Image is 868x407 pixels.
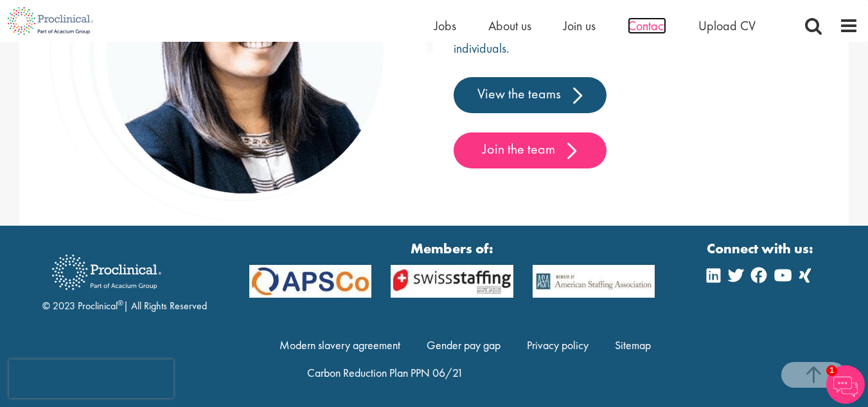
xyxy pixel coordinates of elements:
img: APSCo [523,265,664,297]
div: © 2023 Proclinical | All Rights Reserved [42,245,207,314]
a: Join us [563,17,596,34]
a: Modern slavery agreement [279,338,400,352]
img: APSCo [240,265,381,297]
img: Chatbot [826,365,865,404]
a: Contact [628,17,666,34]
strong: Connect with us: [707,239,816,258]
span: 1 [826,365,837,376]
strong: Members of: [249,239,655,258]
a: View the teams [454,77,607,113]
a: Carbon Reduction Plan PPN 06/21 [307,365,463,380]
iframe: reCAPTCHA [9,359,173,398]
img: Proclinical Recruitment [42,246,171,299]
a: Privacy policy [527,338,589,352]
a: Gender pay gap [427,338,500,352]
a: Sitemap [615,338,651,352]
a: Upload CV [698,17,756,34]
a: Jobs [434,17,456,34]
a: Join the team [454,132,607,168]
sup: ® [118,298,123,308]
a: About us [488,17,531,34]
img: APSCo [381,265,522,297]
